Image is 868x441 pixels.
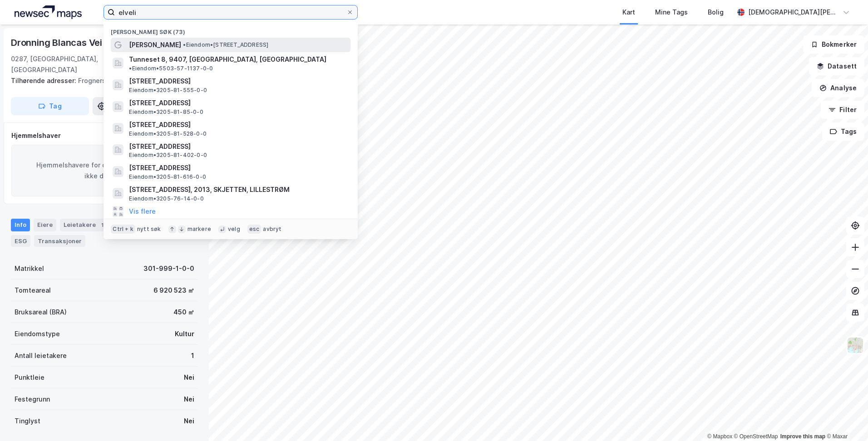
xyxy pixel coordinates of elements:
input: Søk på adresse, matrikkel, gårdeiere, leietakere eller personer [115,5,346,19]
span: [STREET_ADDRESS] [129,141,347,152]
div: 301-999-1-0-0 [143,263,194,274]
div: Hjemmelshaver [11,130,197,141]
div: Transaksjoner [34,235,85,247]
div: avbryt [263,225,281,233]
span: Eiendom • 3205-81-616-0-0 [129,173,206,181]
span: Eiendom • 3205-76-14-0-0 [129,195,203,202]
button: Datasett [809,57,864,75]
img: logo.a4113a55bc3d86da70a041830d287a7e.svg [15,5,82,19]
span: [STREET_ADDRESS] [129,98,347,108]
span: Tilhørende adresser: [11,77,78,84]
div: 0287, [GEOGRAPHIC_DATA], [GEOGRAPHIC_DATA] [11,54,129,75]
button: Tags [822,122,864,141]
span: [STREET_ADDRESS], 2013, SKJETTEN, LILLESTRØM [129,184,347,195]
div: Kontrollprogram for chat [823,397,868,441]
span: • [183,41,186,48]
span: Eiendom • 3205-81-402-0-0 [129,152,207,159]
button: Filter [821,101,864,119]
span: [PERSON_NAME] [129,39,181,50]
iframe: Chat Widget [823,397,868,441]
a: Mapbox [707,433,732,440]
div: Ctrl + k [111,225,135,234]
div: Nei [184,372,194,383]
span: Eiendom • 3205-81-528-0-0 [129,130,207,137]
span: Tunneset 8, 9407, [GEOGRAPHIC_DATA], [GEOGRAPHIC_DATA] [129,54,326,65]
span: Eiendom • 3205-81-85-0-0 [129,108,203,116]
div: [DEMOGRAPHIC_DATA][PERSON_NAME] [748,7,839,18]
div: esc [247,225,261,234]
div: Nei [184,394,194,405]
div: Hjemmelshavere for denne eiendommen er ikke definert [11,145,197,196]
div: Leietakere [60,219,110,231]
button: Tag [11,97,89,115]
div: Eiere [34,219,56,231]
a: OpenStreetMap [734,433,778,440]
div: Frognerstranda 6 [11,75,191,86]
div: Tinglyst [15,416,40,426]
button: Analyse [812,79,864,97]
span: [STREET_ADDRESS] [129,119,347,130]
div: Kultur [175,328,194,339]
span: Eiendom • 5503-57-1137-0-0 [129,65,213,72]
div: Nei [184,416,194,426]
div: 450 ㎡ [173,307,194,318]
div: [PERSON_NAME] søk (73) [104,21,358,38]
div: Info [11,219,30,231]
span: [STREET_ADDRESS] [129,162,347,173]
div: Eiendomstype [15,328,60,339]
span: Eiendom • [STREET_ADDRESS] [183,41,268,49]
div: velg [228,225,240,233]
div: Antall leietakere [15,350,67,361]
div: Matrikkel [15,263,44,274]
div: markere [187,225,211,233]
a: Improve this map [780,433,825,440]
div: Dronning Blancas Vei 1 [11,35,111,50]
div: 1 [98,220,107,230]
div: Mine Tags [655,7,688,18]
span: Eiendom • 3205-81-555-0-0 [129,87,207,94]
div: ESG [11,235,30,247]
div: nytt søk [137,225,161,233]
div: 1 [191,350,194,361]
div: Bolig [708,7,724,18]
div: Bruksareal (BRA) [15,307,67,318]
img: Z [847,337,864,354]
div: 6 920 523 ㎡ [153,285,194,296]
button: Bokmerker [803,35,864,54]
div: Kart [622,7,635,18]
button: Vis flere [129,206,156,217]
div: Festegrunn [15,394,50,405]
span: [STREET_ADDRESS] [129,76,347,87]
span: • [129,65,132,72]
div: Punktleie [15,372,44,383]
div: Tomteareal [15,285,51,296]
